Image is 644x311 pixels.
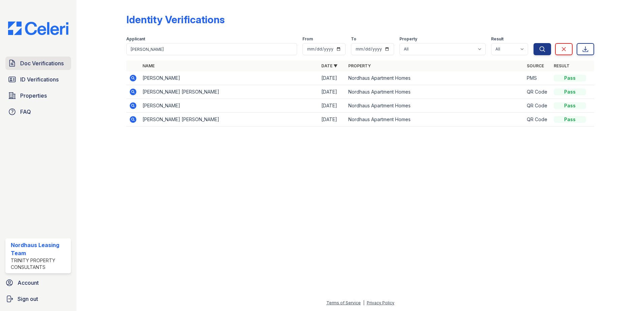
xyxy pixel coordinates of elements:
a: Properties [5,89,71,102]
td: [DATE] [319,113,346,127]
td: Nordhaus Apartment Homes [346,99,524,113]
td: Nordhaus Apartment Homes [346,71,524,85]
span: Sign out [18,295,38,303]
input: Search by name or phone number [126,43,297,55]
label: From [302,36,313,42]
td: [PERSON_NAME] [140,99,319,113]
a: Name [142,63,155,68]
td: PMS [524,71,551,85]
a: Date ▼ [321,63,337,68]
a: Sign out [3,292,74,306]
a: Privacy Policy [367,300,394,305]
td: [DATE] [319,99,346,113]
div: | [363,300,364,305]
td: [PERSON_NAME] [PERSON_NAME] [140,85,319,99]
label: Property [399,36,417,42]
span: Account [18,279,39,287]
div: Pass [554,116,586,123]
a: Doc Verifications [5,57,71,70]
span: ID Verifications [20,75,59,83]
td: Nordhaus Apartment Homes [346,113,524,127]
td: QR Code [524,99,551,113]
label: Result [491,36,504,42]
td: QR Code [524,113,551,127]
div: Pass [554,89,586,95]
span: FAQ [20,108,31,116]
a: ID Verifications [5,73,71,86]
span: Properties [20,92,47,100]
a: Account [3,276,74,289]
td: Nordhaus Apartment Homes [346,85,524,99]
div: Trinity Property Consultants [11,257,68,271]
td: [DATE] [319,85,346,99]
img: CE_Logo_Blue-a8612792a0a2168367f1c8372b55b34899dd931a85d93a1a3d3e32e68fde9ad4.png [3,22,74,35]
td: [DATE] [319,71,346,85]
a: FAQ [5,105,71,118]
a: Result [554,63,570,68]
td: QR Code [524,85,551,99]
span: Doc Verifications [20,59,64,67]
a: Source [527,63,544,68]
td: [PERSON_NAME] [140,71,319,85]
div: Pass [554,102,586,109]
label: Applicant [126,36,145,42]
div: Pass [554,75,586,81]
div: Nordhaus Leasing Team [11,241,68,257]
div: Identity Verifications [126,13,225,26]
a: Terms of Service [326,300,361,305]
a: Property [348,63,371,68]
td: [PERSON_NAME] [PERSON_NAME] [140,113,319,127]
label: To [351,36,356,42]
